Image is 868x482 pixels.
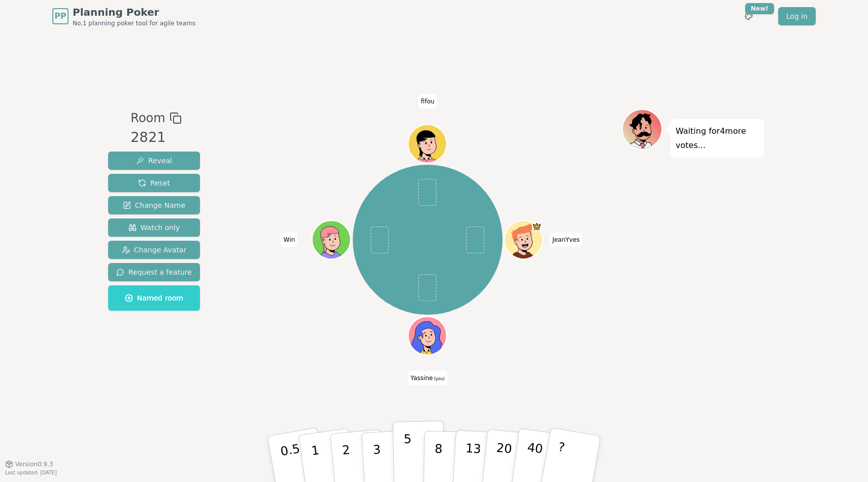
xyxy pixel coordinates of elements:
button: Change Avatar [108,241,200,259]
span: Reveal [136,156,172,166]
button: Reveal [108,152,200,170]
button: Named room [108,285,200,311]
button: Watch only [108,218,200,237]
p: Waiting for 4 more votes... [676,124,759,153]
button: Change Name [108,196,200,214]
span: (you) [433,377,445,381]
button: Version0.9.3 [5,460,53,468]
span: Click to change your name [418,94,437,108]
button: Reset [108,174,200,192]
span: Named room [125,293,183,303]
span: Version 0.9.3 [15,460,53,468]
span: Click to change your name [281,233,298,247]
span: PP [54,10,66,22]
div: 2821 [130,127,181,148]
a: Log in [778,7,816,25]
span: Change Avatar [122,245,187,255]
span: Watch only [128,223,180,233]
span: Reset [138,178,170,188]
div: New! [745,3,774,14]
span: JeanYves is the host [532,221,542,231]
button: Click to change your avatar [410,318,446,354]
span: Last updated: [DATE] [5,470,57,475]
button: Request a feature [108,263,200,281]
span: Planning Poker [73,5,195,19]
span: Request a feature [116,267,192,277]
span: Click to change your name [408,371,447,385]
span: Change Name [123,200,185,210]
span: Room [130,109,165,127]
button: New! [740,7,758,25]
span: Click to change your name [550,233,582,247]
a: PPPlanning PokerNo.1 planning poker tool for agile teams [52,5,195,27]
span: No.1 planning poker tool for agile teams [73,19,195,27]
